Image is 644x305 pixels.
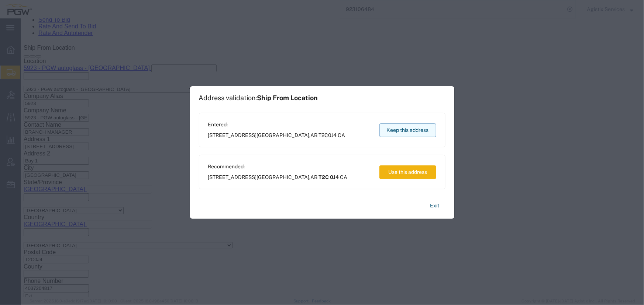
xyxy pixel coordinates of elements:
[208,173,348,181] span: [STREET_ADDRESS] ,
[424,199,445,212] button: Exit
[199,94,318,102] h1: Address validation:
[208,132,345,139] span: [STREET_ADDRESS] ,
[319,174,339,180] span: T2C 0J4
[319,132,337,138] span: T2C0J4
[379,165,436,179] button: Use this address
[257,94,318,102] span: Ship From Location
[208,163,348,171] span: Recommended:
[208,121,345,129] span: Entered:
[257,174,310,180] span: [GEOGRAPHIC_DATA]
[311,174,318,180] span: AB
[311,132,318,138] span: AB
[340,174,348,180] span: CA
[257,132,310,138] span: [GEOGRAPHIC_DATA]
[338,132,345,138] span: CA
[379,123,436,137] button: Keep this address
